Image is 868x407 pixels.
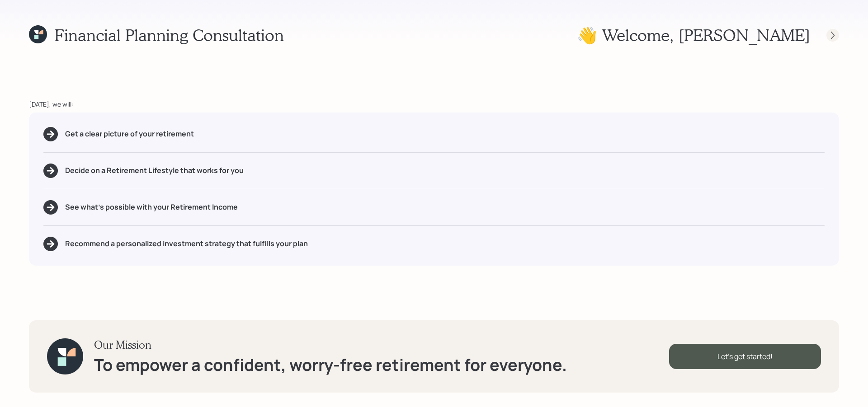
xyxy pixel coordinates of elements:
[94,355,567,374] h1: To empower a confident, worry-free retirement for everyone.
[54,25,284,45] h1: Financial Planning Consultation
[577,25,810,45] h1: 👋 Welcome , [PERSON_NAME]
[65,166,244,175] h5: Decide on a Retirement Lifestyle that works for you
[29,99,839,109] div: [DATE], we will:
[65,130,194,138] h5: Get a clear picture of your retirement
[669,344,821,369] div: Let's get started!
[94,338,567,351] h3: Our Mission
[65,239,308,248] h5: Recommend a personalized investment strategy that fulfills your plan
[65,203,238,211] h5: See what's possible with your Retirement Income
